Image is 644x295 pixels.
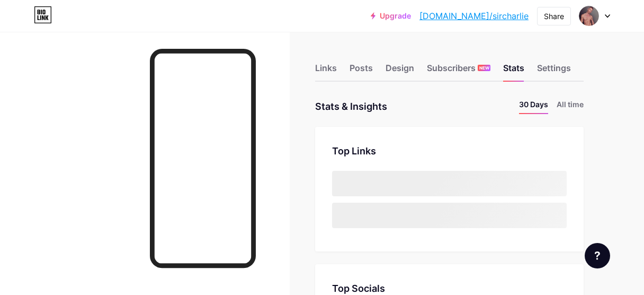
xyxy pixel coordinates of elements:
div: Share [544,11,564,22]
div: Design [386,62,414,81]
div: Links [315,62,337,81]
div: Stats & Insights [315,99,387,114]
a: Upgrade [371,12,411,20]
span: NEW [479,65,489,71]
div: Posts [350,62,373,81]
li: 30 Days [519,99,548,114]
div: Settings [537,62,571,81]
li: All time [557,99,584,114]
div: Stats [503,62,524,81]
div: Top Links [332,144,567,158]
a: [DOMAIN_NAME]/sircharlie [419,10,529,22]
div: Subscribers [427,62,490,81]
img: sircharlie [579,6,599,26]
